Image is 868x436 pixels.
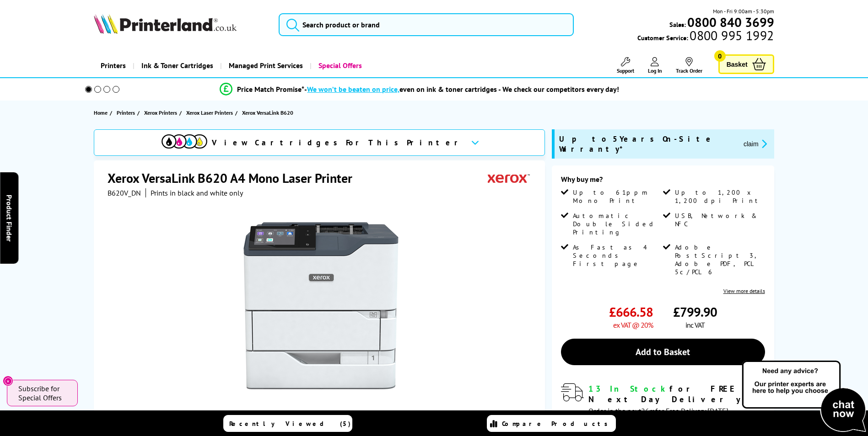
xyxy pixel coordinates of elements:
img: Open Live Chat window [740,359,868,434]
span: Log In [648,67,662,74]
img: Xerox [488,170,530,186]
a: Home [94,108,110,117]
span: Order in the next for Free Delivery [DATE] 11 September! [588,406,728,426]
a: Special Offers [310,54,369,77]
i: Prints in black and white only [151,188,243,197]
a: 0800 840 3699 [686,18,774,27]
span: Automatic Double Sided Printing [573,212,661,236]
a: Xerox Printers [144,108,179,117]
a: Printers [94,54,133,77]
span: Customer Service: [637,31,774,42]
input: Search product or brand [279,13,574,36]
span: Xerox VersaLink B620 [242,108,293,117]
button: promo-description [741,138,770,149]
button: Close [3,376,13,386]
a: Printerland Logo [94,14,267,36]
h1: Xerox VersaLink B620 A4 Mono Laser Printer [108,170,361,186]
a: Support [617,57,634,74]
span: USB, Network & NFC [675,212,763,228]
a: View more details [723,287,765,294]
span: Price Match Promise* [237,85,304,94]
div: modal_delivery [561,383,765,425]
span: Support [617,67,634,74]
span: Xerox Printers [144,108,177,117]
a: Ink & Toner Cartridges [133,54,220,77]
img: cmyk-icon.svg [162,134,207,149]
span: Compare Products [502,420,613,428]
span: 26m [641,406,655,415]
a: Track Order [676,57,702,74]
span: Up to 5 Years On-Site Warranty* [559,134,736,154]
span: As Fast as 4 Seconds First page [573,243,661,268]
img: Xerox VersaLink B620 [231,216,410,395]
span: B620V_DN [108,188,141,197]
span: Subscribe for Special Offers [18,384,69,402]
span: ex VAT @ 20% [613,320,653,330]
a: Add to Basket [561,339,765,365]
span: Adobe PostScript 3, Adobe PDF, PCL 5c/PCL 6 [675,243,763,276]
div: Why buy me? [561,175,765,188]
span: 0 [714,50,726,62]
a: Xerox VersaLink B620 [242,108,296,117]
b: 0800 840 3699 [687,14,774,31]
span: inc VAT [685,320,705,330]
a: Printers [117,108,137,117]
li: modal_Promise [73,81,767,97]
a: Xerox Laser Printers [186,108,235,117]
span: Printers [117,108,135,117]
span: 13 In Stock [588,383,669,394]
a: Basket 0 [718,54,774,74]
span: Sales: [669,20,686,29]
span: Mon - Fri 9:00am - 5:30pm [713,7,774,16]
a: Log In [648,57,662,74]
span: £666.58 [609,303,653,320]
img: Printerland Logo [94,14,237,34]
span: 0800 995 1992 [688,31,774,40]
div: for FREE Next Day Delivery [588,383,765,404]
a: Compare Products [487,415,616,432]
a: Recently Viewed (5) [223,415,352,432]
span: Basket [727,58,748,70]
span: Up to 61ppm Mono Print [573,188,661,205]
span: Recently Viewed (5) [229,420,351,428]
span: £799.90 [673,303,717,320]
span: Up to 1,200 x 1,200 dpi Print [675,188,763,205]
a: Managed Print Services [220,54,310,77]
span: Home [94,108,108,117]
div: - even on ink & toner cartridges - We check our competitors every day! [304,85,619,94]
span: Product Finder [5,195,14,242]
span: We won’t be beaten on price, [307,85,399,94]
span: View Cartridges For This Printer [212,138,464,148]
span: Ink & Toner Cartridges [141,54,213,77]
span: Xerox Laser Printers [186,108,233,117]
